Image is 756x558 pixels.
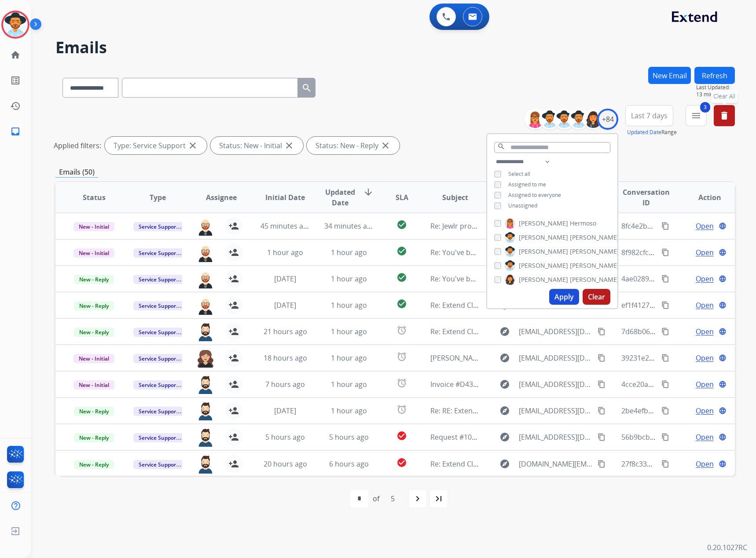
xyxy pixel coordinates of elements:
[373,493,379,504] div: of
[274,300,296,310] span: [DATE]
[707,542,747,553] p: 0.20.1027RC
[570,247,619,256] span: [PERSON_NAME]
[10,126,21,137] mat-icon: inbox
[133,222,183,231] span: Service Support
[696,459,714,469] span: Open
[696,247,714,258] span: Open
[648,67,691,84] button: New Email
[508,170,530,178] span: Select all
[274,274,296,284] span: [DATE]
[228,459,239,469] mat-icon: person_add
[719,460,727,468] mat-icon: language
[206,192,237,203] span: Assignee
[719,433,727,441] mat-icon: language
[74,328,114,337] span: New - Reply
[430,353,553,363] span: [PERSON_NAME] Claim 1-8294720503
[301,83,312,93] mat-icon: search
[265,432,305,442] span: 5 hours ago
[73,380,114,390] span: New - Initial
[228,353,239,363] mat-icon: person_add
[598,407,606,415] mat-icon: content_copy
[719,110,730,121] mat-icon: delete
[228,300,239,310] mat-icon: person_add
[598,328,606,336] mat-icon: content_copy
[187,140,198,151] mat-icon: close
[661,433,669,441] mat-icon: content_copy
[274,406,296,416] span: [DATE]
[583,289,610,305] button: Clear
[671,182,735,213] th: Action
[363,187,374,197] mat-icon: arrow_downward
[621,300,749,310] span: ef1f4127-6503-4df6-afef-2bd6ca7a5196
[430,300,583,310] span: Re: Extend Claim [PERSON_NAME] 7016092334
[228,274,239,284] mat-icon: person_add
[519,432,593,442] span: [EMAIL_ADDRESS][DOMAIN_NAME]
[433,493,444,504] mat-icon: last_page
[691,110,701,121] mat-icon: menu
[228,221,239,231] mat-icon: person_add
[696,353,714,363] span: Open
[396,299,407,309] mat-icon: check_circle
[719,275,727,283] mat-icon: language
[430,327,714,336] span: Re: Extend Claim - [PERSON_NAME] - Claim ID: 2bc033f3-07d9-485d-80a4-0c2c2041af44
[3,12,28,37] img: avatar
[714,105,735,126] button: Clear All
[661,301,669,309] mat-icon: content_copy
[265,192,305,203] span: Initial Date
[284,140,294,151] mat-icon: close
[549,289,579,305] button: Apply
[694,67,735,84] button: Refresh
[661,407,669,415] mat-icon: content_copy
[331,327,367,336] span: 1 hour ago
[598,460,606,468] mat-icon: content_copy
[570,261,619,270] span: [PERSON_NAME]
[696,326,714,337] span: Open
[497,142,505,150] mat-icon: search
[197,244,214,262] img: agent-avatar
[519,219,568,228] span: [PERSON_NAME]
[74,275,114,284] span: New - Reply
[631,114,668,117] span: Last 7 days
[499,379,510,390] mat-icon: explore
[627,128,677,136] span: Range
[696,379,714,390] span: Open
[197,376,214,394] img: agent-avatar
[661,354,669,362] mat-icon: content_copy
[197,270,214,288] img: agent-avatar
[719,354,727,362] mat-icon: language
[267,248,303,257] span: 1 hour ago
[396,404,407,415] mat-icon: alarm
[598,380,606,388] mat-icon: content_copy
[519,261,568,270] span: [PERSON_NAME]
[661,380,669,388] mat-icon: content_copy
[696,221,714,231] span: Open
[197,217,214,236] img: agent-avatar
[10,75,21,86] mat-icon: list_alt
[384,490,402,507] div: 5
[380,140,391,151] mat-icon: close
[331,248,367,257] span: 1 hour ago
[74,301,114,310] span: New - Reply
[396,378,407,388] mat-icon: alarm
[700,102,710,113] span: 3
[74,460,114,469] span: New - Reply
[210,137,303,154] div: Status: New - Initial
[508,202,537,209] span: Unassigned
[627,129,661,136] button: Updated Date
[331,353,367,363] span: 1 hour ago
[719,407,727,415] mat-icon: language
[324,221,375,231] span: 34 minutes ago
[696,91,735,98] span: 13 minutes ago
[264,327,307,336] span: 21 hours ago
[621,327,751,336] span: 7d68b06d-cd0c-428f-8856-4ffcef55bae9
[597,109,618,130] div: +84
[499,432,510,442] mat-icon: explore
[264,353,307,363] span: 18 hours ago
[10,50,21,60] mat-icon: home
[133,433,183,442] span: Service Support
[570,219,596,228] span: Hermoso
[228,247,239,258] mat-icon: person_add
[133,275,183,284] span: Service Support
[133,407,183,416] span: Service Support
[331,379,367,389] span: 1 hour ago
